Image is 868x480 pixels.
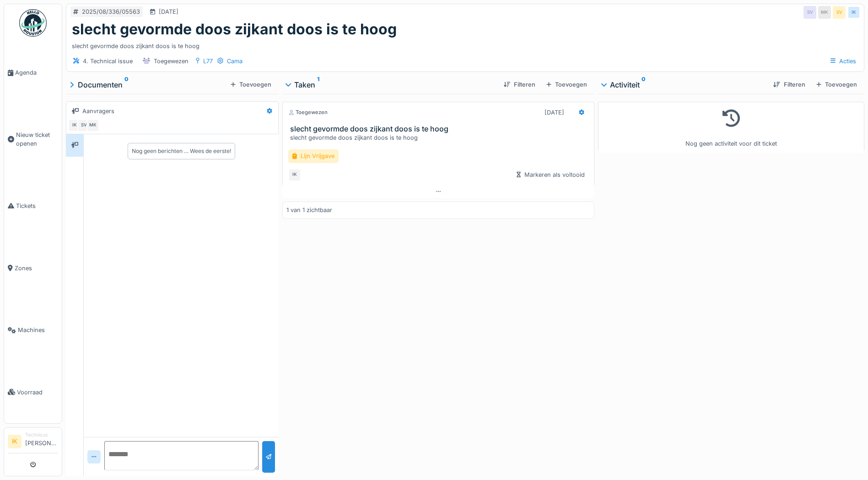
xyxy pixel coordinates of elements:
span: Nieuw ticket openen [16,131,58,148]
div: Activiteit [602,79,766,90]
a: Nieuw ticket openen [4,104,62,175]
div: slecht gevormde doos zijkant doos is te hoog [290,133,590,142]
span: Voorraad [17,388,58,397]
div: Lijn Vrijgave [288,149,339,163]
a: Voorraad [4,361,62,424]
div: 4. Technical issue [83,57,133,65]
div: [DATE] [545,108,564,117]
div: Toegewezen [154,57,189,65]
div: Toegewezen [288,109,328,116]
a: Agenda [4,42,62,104]
div: SV [803,6,816,19]
div: Acties [826,55,860,68]
div: IK [847,6,860,19]
div: Toevoegen [543,78,591,91]
h3: slecht gevormde doos zijkant doos is te hoog [290,125,590,133]
div: Filteren [500,78,539,91]
sup: 0 [642,79,646,90]
h1: slecht gevormde doos zijkant doos is te hoog [72,21,397,38]
span: Tickets [16,202,58,210]
div: Nog geen berichten … Wees de eerste! [132,147,231,155]
div: Documenten [70,79,227,90]
img: Badge_color-CXgf-gQk.svg [19,9,47,37]
sup: 1 [317,79,319,90]
div: slecht gevormde doos zijkant doos is te hoog [72,38,858,50]
div: MK [818,6,831,19]
div: Filteren [770,78,809,91]
div: 1 van 1 zichtbaar [286,206,332,214]
a: Tickets [4,175,62,237]
div: [DATE] [159,7,178,16]
div: SV [77,119,90,132]
li: IK [8,435,22,448]
div: Toevoegen [227,78,275,91]
div: 2025/08/336/05563 [82,7,140,16]
a: IK Technicus[PERSON_NAME] [8,431,58,453]
div: Taken [286,79,496,90]
div: MK [86,119,99,132]
span: Agenda [15,68,58,77]
div: IK [68,119,81,132]
div: SV [833,6,846,19]
div: L77 [203,57,213,65]
li: [PERSON_NAME] [25,431,58,451]
div: IK [288,169,301,181]
div: Technicus [25,431,58,438]
div: Aanvragers [82,107,114,115]
div: Toevoegen [813,78,861,91]
a: Zones [4,237,62,299]
span: Machines [18,326,58,334]
span: Zones [15,264,58,273]
div: Nog geen activiteit voor dit ticket [604,106,858,148]
div: Markeren als voltooid [513,169,589,181]
a: Machines [4,299,62,361]
div: Cama [227,57,243,65]
sup: 0 [124,79,129,90]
